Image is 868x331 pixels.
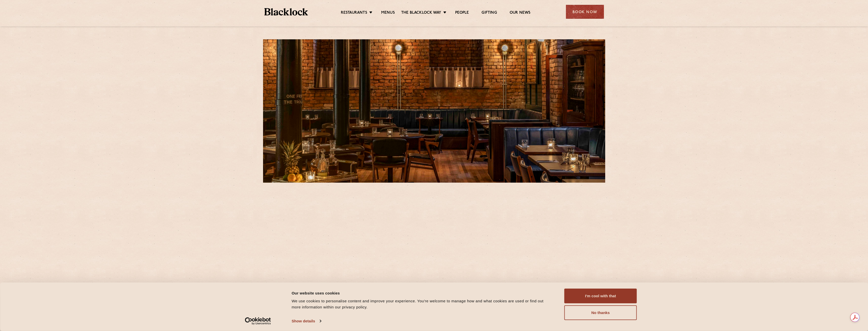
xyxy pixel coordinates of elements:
[292,298,553,310] div: We use cookies to personalise content and improve your experience. You're welcome to manage how a...
[381,10,395,16] a: Menus
[566,5,604,19] div: Book Now
[482,10,497,16] a: Gifting
[292,317,321,325] a: Show details
[264,8,308,15] img: BL_Textured_Logo-footer-cropped.svg
[292,290,553,296] div: Our website uses cookies
[236,317,280,325] a: Usercentrics Cookiebot - opens in a new window
[564,305,637,320] button: No thanks
[510,10,531,16] a: Our News
[455,10,469,16] a: People
[401,10,441,16] a: The Blacklock Way
[341,10,367,16] a: Restaurants
[564,289,637,303] button: I'm cool with that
